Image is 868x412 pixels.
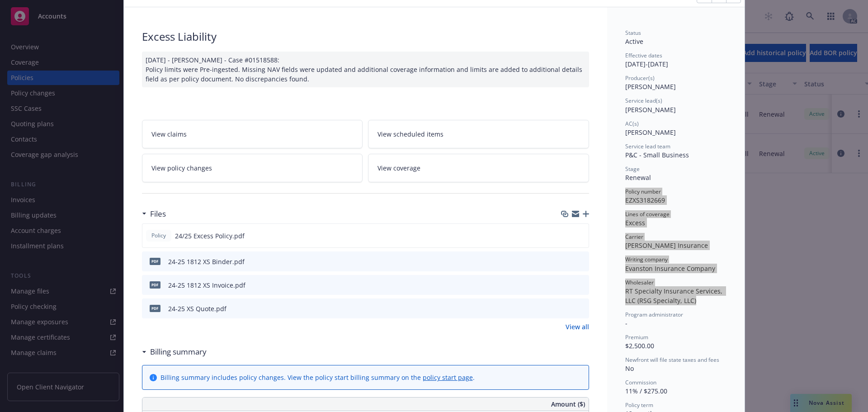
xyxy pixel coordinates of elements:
[150,346,207,358] h3: Billing summary
[563,304,570,313] button: download file
[625,218,726,227] div: Excess
[551,399,585,409] span: Amount ($)
[562,231,570,241] button: download file
[625,52,726,69] div: [DATE] - [DATE]
[368,120,589,148] a: View scheduled items
[577,231,585,241] button: preview file
[625,196,665,204] span: EZXS3182669
[625,387,667,395] span: 11% / $275.00
[142,52,589,87] div: [DATE] - [PERSON_NAME] - Case #01518588: Policy limits were Pre-ingested. Missing NAV fields were...
[168,304,226,313] div: 24-25 XS Quote.pdf
[625,287,724,305] span: RT Specialty Insurance Services, LLC (RSG Specialty, LLC)
[625,364,634,373] span: No
[142,154,363,182] a: View policy changes
[625,311,683,318] span: Program administrator
[160,373,475,382] div: Billing summary includes policy changes. View the policy start billing summary on the .
[151,163,212,173] span: View policy changes
[625,97,662,104] span: Service lead(s)
[625,120,639,128] span: AC(s)
[150,258,160,265] span: pdf
[563,280,570,290] button: download file
[150,232,168,240] span: Policy
[625,256,668,263] span: Writing company
[625,52,662,59] span: Effective dates
[563,257,570,266] button: download file
[625,333,648,341] span: Premium
[625,233,643,241] span: Carrier
[377,129,443,139] span: View scheduled items
[625,356,719,364] span: Newfront will file state taxes and fees
[368,154,589,182] a: View coverage
[625,241,708,250] span: [PERSON_NAME] Insurance
[150,305,160,312] span: pdf
[377,163,420,173] span: View coverage
[150,281,160,288] span: pdf
[625,105,676,114] span: [PERSON_NAME]
[625,379,656,386] span: Commission
[625,82,676,91] span: [PERSON_NAME]
[625,142,670,150] span: Service lead team
[142,120,363,148] a: View claims
[625,341,654,350] span: $2,500.00
[625,210,670,218] span: Lines of coverage
[625,29,641,37] span: Status
[625,279,654,286] span: Wholesaler
[625,165,640,173] span: Stage
[625,151,689,159] span: P&C - Small Business
[566,322,589,331] a: View all
[150,208,166,220] h3: Files
[151,129,187,139] span: View claims
[577,304,585,313] button: preview file
[175,231,245,241] span: 24/25 Excess Policy.pdf
[168,257,245,266] div: 24-25 1812 XS Binder.pdf
[142,29,589,44] div: Excess Liability
[625,173,651,182] span: Renewal
[577,280,585,290] button: preview file
[625,264,715,273] span: Evanston Insurance Company
[168,280,245,290] div: 24-25 1812 XS Invoice.pdf
[625,188,661,195] span: Policy number
[142,346,207,358] div: Billing summary
[142,208,166,220] div: Files
[625,74,655,82] span: Producer(s)
[423,373,473,382] a: policy start page
[625,319,627,327] span: -
[625,128,676,137] span: [PERSON_NAME]
[577,257,585,266] button: preview file
[625,37,643,46] span: Active
[625,401,653,409] span: Policy term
